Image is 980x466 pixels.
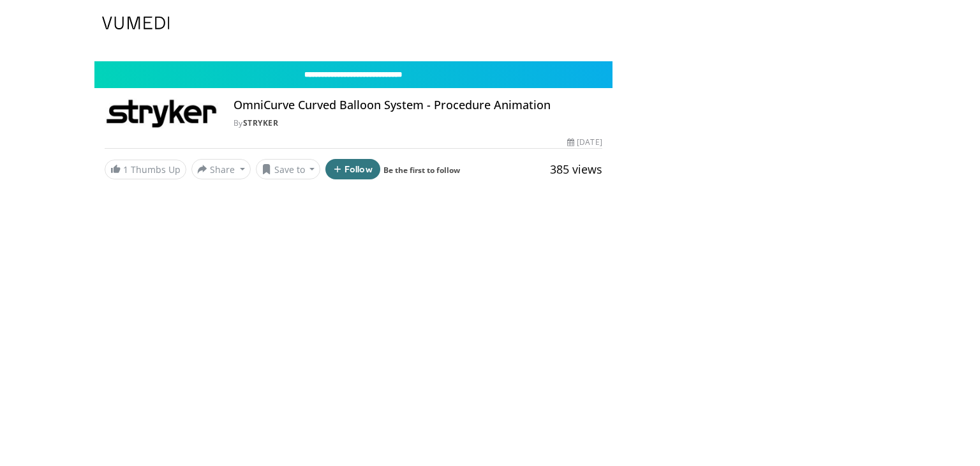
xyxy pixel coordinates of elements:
[234,117,602,129] div: By
[102,17,170,29] img: VuMedi Logo
[567,137,602,148] div: [DATE]
[123,163,128,176] span: 1
[105,160,186,179] a: 1 Thumbs Up
[256,159,321,179] button: Save to
[191,159,251,179] button: Share
[243,117,279,128] a: Stryker
[325,159,380,179] button: Follow
[105,98,218,129] img: Stryker
[234,98,602,112] h4: OmniCurve Curved Balloon System - Procedure Animation
[550,162,602,177] span: 385 views
[383,165,460,176] a: Be the first to follow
